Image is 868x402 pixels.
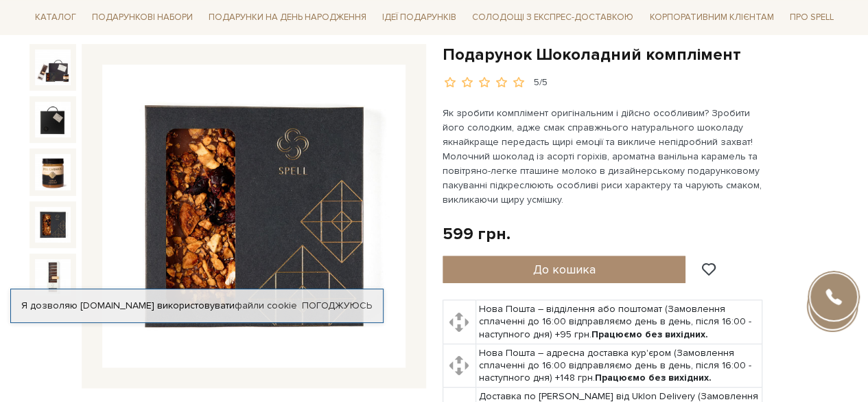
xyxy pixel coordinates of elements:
[35,102,71,137] img: Подарунок Шоколадний комплімент
[443,44,839,65] h1: Подарунок Шоколадний комплімент
[86,7,198,28] span: Подарункові набори
[532,262,595,277] span: До кошика
[476,344,762,388] td: Нова Пошта – адресна доставка кур'єром (Замовлення сплаченні до 16:00 відправляємо день в день, п...
[102,65,406,368] img: Подарунок Шоколадний комплімент
[35,259,71,295] img: Подарунок Шоколадний комплімент
[784,7,838,28] span: Про Spell
[35,49,71,85] img: Подарунок Шоколадний комплімент
[443,223,511,245] div: 599 грн.
[235,300,297,311] a: файли cookie
[443,106,764,207] p: Як зробити комплімент оригінальним і дійсно особливим? Зробити його солодким, адже смак справжньо...
[11,300,383,312] div: Я дозволяю [DOMAIN_NAME] використовувати
[35,154,71,190] img: Подарунок Шоколадний комплімент
[591,328,708,340] b: Працюємо без вихідних.
[476,300,762,344] td: Нова Пошта – відділення або поштомат (Замовлення сплаченні до 16:00 відправляємо день в день, піс...
[203,7,372,28] span: Подарунки на День народження
[35,207,71,243] img: Подарунок Шоколадний комплімент
[443,256,686,283] button: До кошика
[377,7,462,28] span: Ідеї подарунків
[595,372,712,383] b: Працюємо без вихідних.
[534,76,548,89] div: 5/5
[30,7,82,28] span: Каталог
[644,5,779,29] a: Корпоративним клієнтам
[302,300,372,312] a: Погоджуюсь
[467,5,639,29] a: Солодощі з експрес-доставкою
